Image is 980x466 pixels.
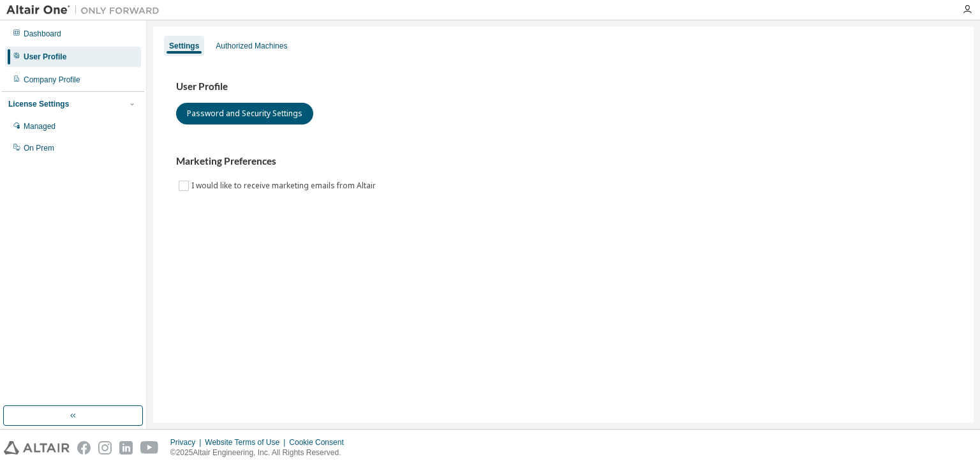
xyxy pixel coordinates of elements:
h3: Marketing Preferences [176,155,951,168]
div: Privacy [170,437,205,447]
div: Authorized Machines [216,41,287,51]
div: License Settings [8,99,69,109]
img: Altair One [6,4,166,17]
img: linkedin.svg [119,441,133,455]
button: Password and Security Settings [176,103,313,124]
img: facebook.svg [77,441,91,455]
div: Cookie Consent [289,437,351,447]
div: Managed [24,121,56,132]
div: Dashboard [24,29,61,39]
img: altair_logo.svg [4,441,70,455]
div: Settings [169,41,199,51]
img: instagram.svg [98,441,112,455]
div: User Profile [24,52,66,62]
div: On Prem [24,143,54,153]
p: © 2025 Altair Engineering, Inc. All Rights Reserved. [170,447,352,458]
div: Website Terms of Use [205,437,289,447]
h3: User Profile [176,80,951,93]
div: Company Profile [24,75,80,85]
label: I would like to receive marketing emails from Altair [191,178,378,193]
img: youtube.svg [140,441,159,455]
